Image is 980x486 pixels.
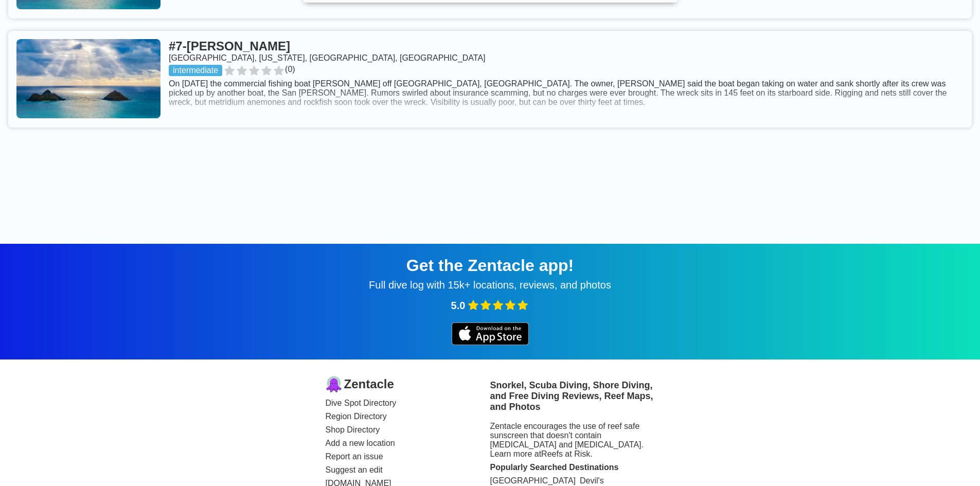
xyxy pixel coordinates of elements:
div: Popularly Searched Destinations [490,463,655,472]
a: iOS app store [452,338,529,347]
div: Full dive log with 15k+ locations, reviews, and photos [12,279,968,291]
a: Add a new location [326,439,490,448]
a: Report an issue [326,452,490,461]
span: 5.0 [451,300,466,312]
a: [GEOGRAPHIC_DATA] [490,476,576,485]
a: Region Directory [326,412,490,421]
div: Zentacle encourages the use of reef safe sunscreen that doesn't contain [MEDICAL_DATA] and [MEDIC... [490,422,655,459]
img: logo [326,376,342,392]
div: Get the Zentacle app! [12,256,968,275]
img: iOS app store [452,322,529,345]
h3: Snorkel, Scuba Diving, Shore Diving, and Free Diving Reviews, Reef Maps, and Photos [490,380,655,412]
a: Dive Spot Directory [326,399,490,408]
a: Reefs at Risk [541,449,590,458]
span: Zentacle [344,377,394,391]
a: Shop Directory [326,425,490,435]
a: Suggest an edit [326,465,490,475]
